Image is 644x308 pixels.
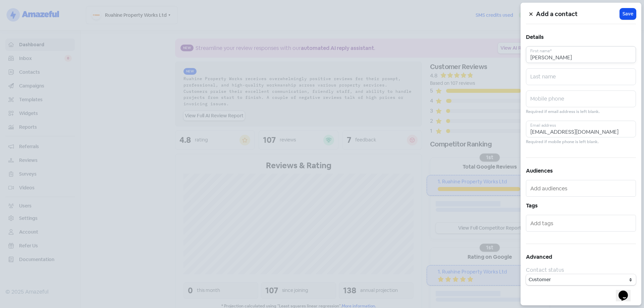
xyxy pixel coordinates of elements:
input: Add tags [530,218,633,229]
button: Save [620,8,636,19]
iframe: chat widget [616,281,637,301]
input: Last name [526,68,636,85]
span: Save [623,10,633,17]
small: Required if email address is left blank. [526,109,600,115]
div: Contact status [526,266,636,274]
input: Add audiences [530,183,633,194]
h5: Audiences [526,166,636,176]
small: Required if mobile phone is left blank. [526,139,599,145]
h5: Add a contact [536,9,620,19]
input: Mobile phone [526,90,636,107]
h5: Tags [526,201,636,211]
input: Email address [526,121,636,137]
h5: Advanced [526,252,636,262]
input: First name [526,46,636,63]
h5: Details [526,32,636,42]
